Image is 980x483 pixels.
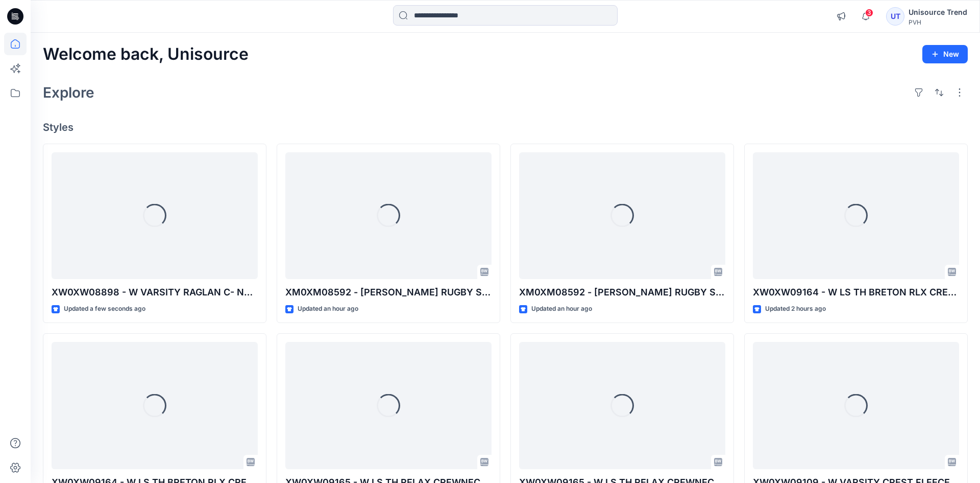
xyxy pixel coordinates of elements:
[922,45,968,63] button: New
[64,304,145,314] p: Updated a few seconds ago
[909,18,967,26] div: PVH
[765,304,826,314] p: Updated 2 hours ago
[886,7,904,26] div: UT
[43,121,968,133] h4: Styles
[519,285,725,300] p: XM0XM08592 - [PERSON_NAME] RUGBY STRIPE CREWNECK_proto
[43,84,94,101] h2: Explore
[285,285,492,300] p: XM0XM08592 - [PERSON_NAME] RUGBY STRIPE CREWNECK_proto
[43,45,249,64] h2: Welcome back, Unisource
[531,304,592,314] p: Updated an hour ago
[909,6,967,18] div: Unisource Trend
[52,285,258,300] p: XW0XW08898 - W VARSITY RAGLAN C- NK SS TEE_3D fit 2
[753,285,959,300] p: XW0XW09164 - W LS TH BRETON RLX CREWNECK_proto
[865,9,873,17] span: 3
[298,304,358,314] p: Updated an hour ago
